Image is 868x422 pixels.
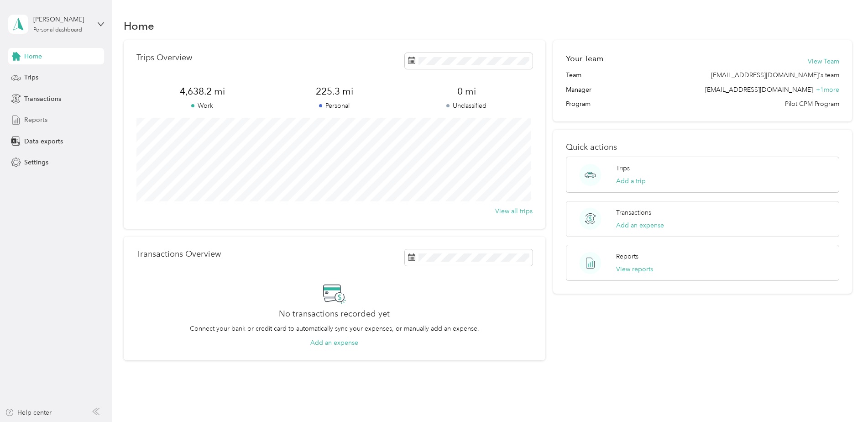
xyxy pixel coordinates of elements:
[33,15,90,24] div: [PERSON_NAME]
[24,52,42,61] span: Home
[124,21,154,31] h1: Home
[705,86,813,94] span: [EMAIL_ADDRESS][DOMAIN_NAME]
[817,371,868,422] iframe: Everlance-gr Chat Button Frame
[566,99,591,109] span: Program
[566,142,839,152] p: Quick actions
[616,221,664,230] button: Add an expense
[616,208,651,217] p: Transactions
[136,85,268,98] span: 4,638.2 mi
[616,164,630,173] p: Trips
[495,206,533,216] button: View all trips
[808,57,839,66] button: View Team
[616,252,638,261] p: Reports
[24,115,47,125] span: Reports
[401,101,533,111] p: Unclassified
[616,264,653,274] button: View reports
[136,249,221,259] p: Transactions Overview
[24,73,38,82] span: Trips
[24,158,48,167] span: Settings
[816,86,839,94] span: + 1 more
[136,101,268,111] p: Work
[24,137,63,146] span: Data exports
[711,70,839,80] span: [EMAIL_ADDRESS][DOMAIN_NAME]'s team
[566,70,581,80] span: Team
[401,85,533,98] span: 0 mi
[616,176,646,186] button: Add a trip
[190,324,479,333] p: Connect your bank or credit card to automatically sync your expenses, or manually add an expense.
[268,101,400,111] p: Personal
[310,338,358,348] button: Add an expense
[785,99,839,109] span: Pilot CPM Program
[566,85,591,95] span: Manager
[268,85,400,98] span: 225.3 mi
[24,94,61,104] span: Transactions
[5,408,52,417] button: Help center
[279,309,390,319] h2: No transactions recorded yet
[136,53,192,63] p: Trips Overview
[33,27,82,33] div: Personal dashboard
[566,53,603,64] h2: Your Team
